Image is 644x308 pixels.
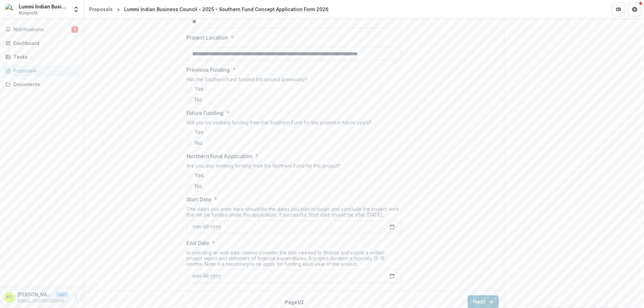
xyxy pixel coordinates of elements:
[71,3,81,16] button: Open entity switcher
[186,76,401,85] div: Has the Southern Fund funded this project previously?
[3,51,81,62] a: Tasks
[13,53,75,60] div: Tasks
[13,40,75,47] div: Dashboard
[87,4,115,14] a: Proposals
[3,38,81,49] a: Dashboard
[186,109,223,117] p: Future Funding
[87,4,331,14] nav: breadcrumb
[13,67,75,74] div: Proposals
[89,6,113,13] div: Proposals
[124,6,328,13] div: Lummi Indian Business Council - 2025 - Southern Fund Concept Application Form 2026
[3,65,81,76] a: Proposals
[195,139,202,147] span: No
[3,79,81,90] a: Documents
[186,120,401,128] div: Will you be seeking funding from the Southern Fund for this project in future years?
[186,250,401,269] div: In selecting an end date, please consider the time needed to finalize and submit a written projec...
[5,4,16,15] img: Lummi Indian Business Council
[195,96,202,104] span: No
[71,294,79,302] button: More
[186,163,401,171] div: Are you also seeking funding from the Northern Fund for this project?
[55,292,69,298] p: User
[13,81,75,88] div: Documents
[195,182,202,190] span: No
[285,299,304,306] p: Page 1 / 2
[195,85,204,93] span: Yes
[17,298,69,304] p: [EMAIL_ADDRESS][DOMAIN_NAME]
[186,239,209,247] p: End Date
[71,26,78,33] span: 7
[7,295,12,300] div: Kelley Turner
[17,291,52,298] p: [PERSON_NAME]
[195,171,204,179] span: Yes
[13,27,71,33] span: Notifications
[19,10,38,16] span: Nonprofit
[186,206,401,220] div: The dates you enter here should be the dates you plan to begin and conclude the project work that...
[195,128,204,136] span: Yes
[186,34,228,42] p: Project Location
[186,66,230,74] p: Previous Funding
[186,195,211,203] p: Start Date
[19,3,69,10] div: Lummi Indian Business Council
[612,3,625,16] button: Partners
[186,152,253,160] p: Northern Fund Application
[628,3,641,16] button: Get Help
[3,24,81,35] button: Notifications7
